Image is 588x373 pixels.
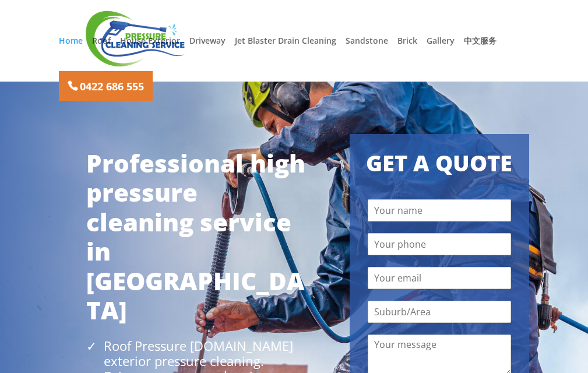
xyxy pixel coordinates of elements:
[368,301,512,323] input: Suburb/Area
[59,71,153,101] a: 0422 686 555
[120,37,180,57] a: House Exterior
[59,37,83,57] a: Home
[368,267,512,289] input: Your email
[368,233,512,255] input: Your phone
[235,37,336,57] a: Jet Blaster Drain Cleaning
[346,37,388,57] a: Sandstone
[86,149,308,330] h1: Professional high pressure cleaning service in [GEOGRAPHIC_DATA]
[189,37,226,57] a: Driveway
[350,152,529,180] h2: GET A QUOTE
[84,9,186,67] img: Pressure Cleaning
[427,37,455,57] a: Gallery
[464,37,497,57] a: 中文服务
[397,37,417,57] a: Brick
[92,37,111,57] a: Roof
[368,199,512,221] input: Your name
